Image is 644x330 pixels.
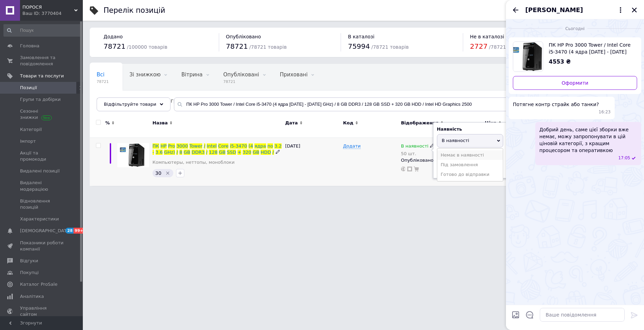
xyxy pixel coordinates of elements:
[513,41,637,72] a: Переглянути товар
[20,96,61,103] span: Групи та добірки
[179,150,182,155] span: 8
[513,76,637,90] a: Оформити
[97,98,188,104] span: [PERSON_NAME], Коренева груп...
[104,42,126,50] span: 78721
[549,58,571,65] span: 4553 ₴
[153,143,159,149] span: ПК
[155,170,162,176] span: 30
[525,310,534,319] button: Відкрити шаблони відповідей
[371,44,409,50] span: / 78721 товарів
[549,41,632,55] span: ПК HP Pro 3000 Tower / Intel Core i5-3470 (4 ядра [DATE] - [DATE] GHz) / 8 GB DDR3 / 128 GB SSD +...
[513,101,599,108] span: Потягне контр страйк або танки?
[189,143,203,149] span: Tower
[348,42,370,50] span: 75994
[243,150,251,155] span: 320
[254,143,266,149] span: ядра
[192,150,204,155] span: DDR3
[20,55,64,67] span: Замовлення та повідомлення
[437,150,503,160] li: Немає в наявності
[20,281,57,287] span: Каталог ProSale
[20,138,36,144] span: Імпорт
[227,150,236,155] span: SSD
[249,44,286,50] span: / 78721 товарів
[343,143,361,149] span: Додати
[274,143,282,149] span: 3.2
[272,150,274,155] span: /
[401,157,481,163] div: Опубліковано
[20,198,64,210] span: Відновлення позицій
[539,126,637,154] span: Добрий день, саме цієї зборки вже немає, можу запропонувати в цій ціновій категорії, з кращим про...
[253,150,259,155] span: GB
[164,150,175,155] span: GHz)
[20,150,64,162] span: Акції та промокоди
[160,143,167,149] span: HP
[248,143,253,149] span: (4
[237,150,241,155] span: +
[153,159,235,166] a: Компьютеры, неттопы, моноблоки
[20,85,37,91] span: Позиції
[20,73,64,79] span: Товари та послуги
[74,228,85,234] span: 99+
[156,150,163,155] span: 3.6
[563,26,587,32] span: Сьогодні
[90,91,202,117] div: Вітрина, Коренева група, Красота и здоровье, Автотовары, электроинструмент, ручной инструмент, Сп...
[226,34,261,39] span: Опубліковано
[437,160,503,170] li: Під замовлення
[401,143,429,151] span: В наявності
[168,143,175,149] span: Pro
[22,4,74,10] span: ПОРОСЯ
[22,10,83,17] div: Ваш ID: 3770404
[20,293,44,300] span: Аналітика
[280,72,308,78] span: Приховані
[184,150,190,155] span: GB
[104,102,156,107] span: Відфільтруйте товари
[104,34,123,39] span: Додано
[97,72,105,78] span: Всі
[437,126,523,132] div: Наявність
[511,6,520,14] button: Назад
[219,150,225,155] span: GB
[223,79,259,84] span: 78721
[20,270,39,276] span: Покупці
[20,258,38,264] span: Відгуки
[20,216,59,222] span: Характеристики
[218,143,228,149] span: Core
[20,305,64,318] span: Управління сайтом
[285,120,298,126] span: Дата
[204,143,205,149] span: /
[401,151,435,156] div: 50 шт.
[20,168,60,174] span: Видалені позиції
[485,120,497,126] span: Ціна
[261,150,271,155] span: HDD
[599,109,611,115] span: 16:23 12.09.2025
[525,6,625,15] button: [PERSON_NAME]
[513,42,543,72] img: 6575062691_w640_h640_pk-hp-pro.jpg
[20,43,39,49] span: Головна
[206,150,207,155] span: /
[348,34,374,39] span: В каталозі
[20,240,64,252] span: Показники роботи компанії
[127,44,167,50] span: / 100000 товарів
[442,138,469,143] span: В наявності
[104,7,165,14] div: Перелік позицій
[207,143,217,149] span: Intel
[153,143,282,155] a: ПКHPPro3000Tower/IntelCorei5-3470(4ядрапо3.2-3.6GHz)/8GBDDR3/128GBSSD+320GBHDD/
[165,170,170,176] svg: Видалити мітку
[437,170,503,179] li: Готово до відправки
[129,72,160,78] span: Зі знижкою
[470,42,488,50] span: 2727
[223,72,259,78] span: Опубліковані
[20,126,42,133] span: Категорії
[174,97,630,111] input: Пошук по назві позиції, артикулу і пошуковим запитам
[66,228,74,234] span: 28
[176,143,188,149] span: 3000
[618,155,630,161] span: 17:05 12.09.2025
[20,228,71,234] span: [DEMOGRAPHIC_DATA]
[20,108,64,121] span: Сезонні знижки
[105,120,110,126] span: %
[176,150,178,155] span: /
[153,120,168,126] span: Назва
[283,138,341,186] div: [DATE]
[267,143,273,149] span: по
[153,150,154,155] span: -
